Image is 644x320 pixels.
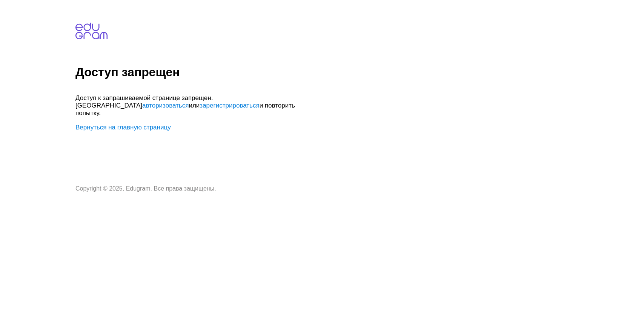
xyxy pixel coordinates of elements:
[142,102,189,109] a: авторизоваться
[75,65,641,79] h1: Доступ запрещен
[200,102,259,109] a: зарегистрироваться
[75,185,302,192] p: Copyright © 2025, Edugram. Все права защищены.
[75,23,108,39] img: edugram.com
[75,94,302,117] p: Доступ к запрашиваемой странице запрещен. [GEOGRAPHIC_DATA] или и повторить попытку.
[75,124,171,131] a: Вернуться на главную страницу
